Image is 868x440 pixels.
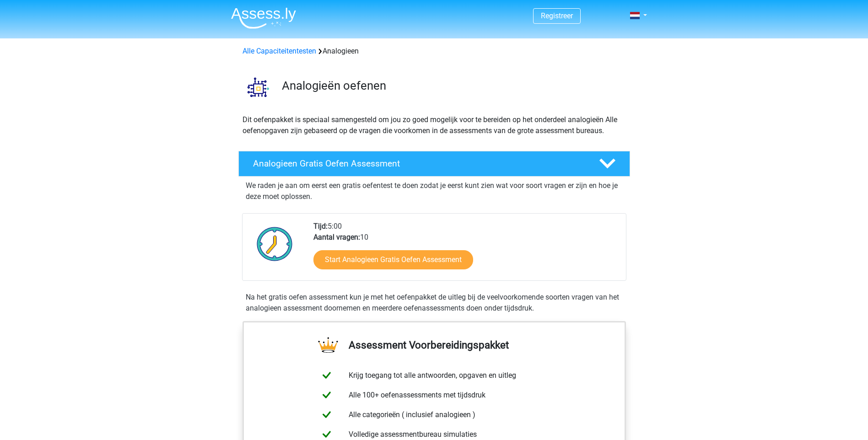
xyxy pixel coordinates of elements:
[239,68,278,107] img: analogieen
[313,250,473,269] a: Start Analogieen Gratis Oefen Assessment
[246,180,623,202] p: We raden je aan om eerst een gratis oefentest te doen zodat je eerst kunt zien wat voor soort vra...
[313,222,328,231] b: Tijd:
[313,233,360,241] b: Aantal vragen:
[242,292,626,314] div: Na het gratis oefen assessment kun je met het oefenpakket de uitleg bij de veelvoorkomende soorte...
[541,11,573,20] a: Registreer
[231,7,296,29] img: Assessly
[252,221,298,267] img: Klok
[243,47,316,55] a: Alle Capaciteitentesten
[253,158,584,169] h4: Analogieen Gratis Oefen Assessment
[235,151,634,177] a: Analogieen Gratis Oefen Assessment
[239,46,630,57] div: Analogieen
[307,221,625,280] div: 5:00 10
[243,114,626,136] p: Dit oefenpakket is speciaal samengesteld om jou zo goed mogelijk voor te bereiden op het onderdee...
[282,79,623,93] h3: Analogieën oefenen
